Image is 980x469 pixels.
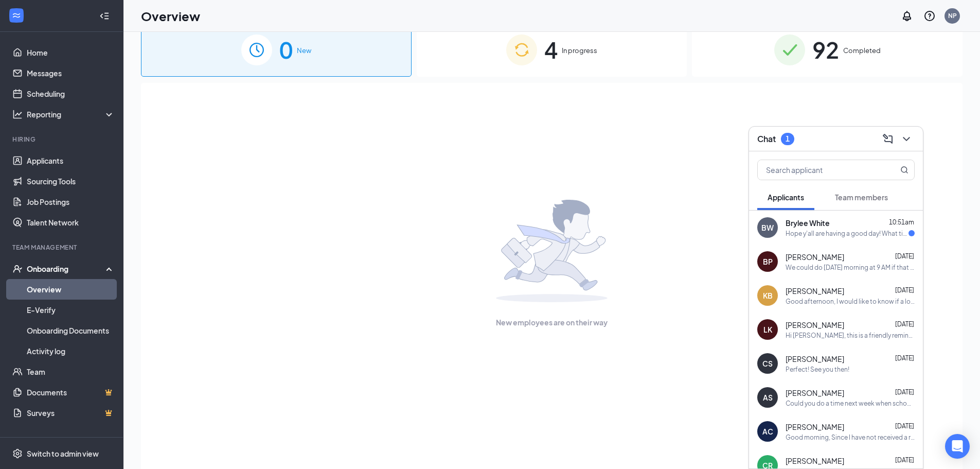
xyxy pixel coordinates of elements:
span: [PERSON_NAME] [786,388,844,398]
div: BW [761,222,774,233]
a: E-Verify [27,300,115,320]
span: New [297,45,311,56]
div: Perfect! See you then! [786,365,849,374]
input: Search applicant [758,160,880,180]
h3: Chat [757,133,776,145]
a: SurveysCrown [27,403,115,423]
h1: Overview [141,7,200,25]
a: Team [27,361,115,382]
a: DocumentsCrown [27,382,115,403]
div: Open Intercom Messenger [945,434,970,459]
span: [PERSON_NAME] [786,252,844,262]
button: ChevronDown [898,131,915,147]
div: KB [763,290,773,301]
a: Overview [27,279,115,300]
div: AC [762,426,773,437]
div: Hope y'all are having a good day! What time for [DATE]? [786,229,908,238]
svg: Collapse [99,11,110,21]
span: [DATE] [895,252,914,260]
div: BP [763,256,773,267]
span: 4 [544,32,558,67]
svg: Analysis [12,109,23,119]
div: Onboarding [27,264,106,274]
span: Completed [843,45,881,56]
span: New employees are on their way [496,317,608,328]
svg: MagnifyingGlass [900,166,908,174]
span: [PERSON_NAME] [786,422,844,432]
div: NP [948,11,957,20]
a: Onboarding Documents [27,320,115,341]
span: [DATE] [895,286,914,294]
div: We could do [DATE] morning at 9 AM if that works [786,263,915,272]
a: Scheduling [27,83,115,104]
span: 92 [812,32,839,67]
span: [DATE] [895,456,914,464]
div: LK [763,324,772,335]
span: [DATE] [895,320,914,328]
button: ComposeMessage [880,131,896,147]
span: [DATE] [895,354,914,362]
svg: UserCheck [12,264,23,274]
a: Talent Network [27,212,115,233]
div: 1 [786,134,790,143]
span: [PERSON_NAME] [786,354,844,364]
span: [PERSON_NAME] [786,320,844,330]
svg: ChevronDown [900,133,913,145]
span: [DATE] [895,388,914,396]
div: Good afternoon, I would like to know if a lot of overtime is provided. If so, how much would i be... [786,297,915,306]
span: Team members [835,193,888,202]
div: Switch to admin view [27,448,99,459]
span: [DATE] [895,422,914,430]
svg: Notifications [901,10,913,22]
span: 10:51am [889,218,914,226]
div: Could you do a time next week when school is out? It will be hard for us to conduct interviews ou... [786,399,915,408]
a: Activity log [27,341,115,361]
a: Messages [27,63,115,83]
a: Job Postings [27,192,115,212]
div: Reporting [27,109,115,119]
div: Good morning, Since I have not received a response yet to our attempts to contact you, we will be... [786,433,915,442]
a: Sourcing Tools [27,171,115,192]
a: Applicants [27,150,115,171]
div: Hiring [12,135,113,144]
span: Applicants [768,193,804,202]
svg: Settings [12,448,23,459]
span: 0 [279,32,293,67]
div: Hi [PERSON_NAME], this is a friendly reminder. Please select an interview time slot for your Back... [786,331,915,340]
svg: ComposeMessage [882,133,894,145]
svg: WorkstreamLogo [11,10,22,21]
div: Team Management [12,243,113,252]
span: [PERSON_NAME] [786,286,844,296]
span: [PERSON_NAME] [786,456,844,466]
div: AS [763,392,773,403]
span: Brylee White [786,218,830,228]
span: In progress [562,45,597,56]
div: CS [762,358,773,369]
a: Home [27,42,115,63]
svg: QuestionInfo [923,10,936,22]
